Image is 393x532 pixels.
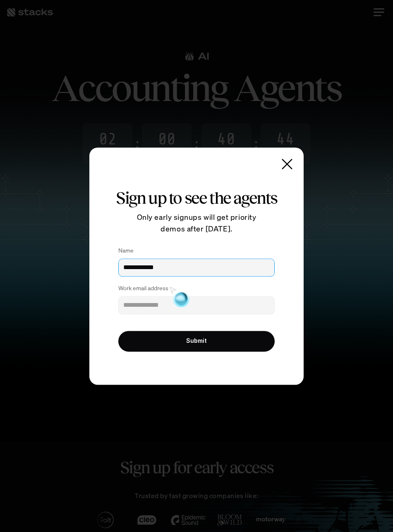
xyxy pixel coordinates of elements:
[186,338,207,345] p: Submit
[118,258,275,277] input: Name
[118,248,134,255] p: Name
[110,211,283,235] p: Only early signups will get priority demos after [DATE].
[118,331,275,351] button: Submit
[118,296,275,314] input: Work email address
[110,189,283,207] h2: Sign up to see the agents
[118,285,168,292] p: Work email address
